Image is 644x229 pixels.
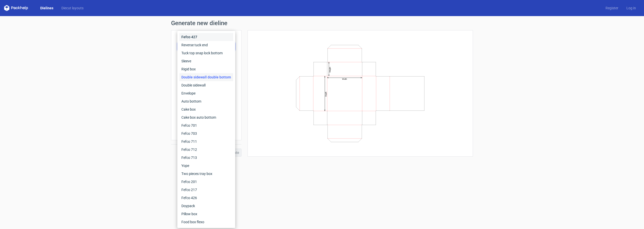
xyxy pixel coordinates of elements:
[36,6,57,11] a: Dielines
[179,89,233,97] div: Envelope
[179,178,233,186] div: Fefco 201
[179,170,233,178] div: Two pieces tray box
[179,138,233,146] div: Fefco 711
[179,129,233,138] div: Fefco 703
[179,202,233,210] div: Doypack
[179,186,233,194] div: Fefco 217
[179,73,233,81] div: Double sidewall double bottom
[622,6,640,11] a: Log in
[342,78,347,80] text: Width
[179,41,233,49] div: Reverse tuck end
[179,154,233,162] div: Fefco 713
[179,218,233,226] div: Food box flexo
[601,6,622,11] a: Register
[179,162,233,170] div: Yope
[179,57,233,65] div: Sleeve
[325,92,327,97] text: Depth
[179,105,233,113] div: Cake box
[179,33,233,41] div: Fefco 427
[179,113,233,121] div: Cake box auto bottom
[179,81,233,89] div: Double sidewall
[179,49,233,57] div: Tuck top snap lock bottom
[57,6,88,11] a: Diecut layouts
[179,194,233,202] div: Fefco 426
[179,210,233,218] div: Pillow box
[179,97,233,105] div: Auto bottom
[329,67,331,72] text: Height
[179,121,233,129] div: Fefco 701
[179,65,233,73] div: Rigid box
[179,146,233,154] div: Fefco 712
[171,20,473,26] h1: Generate new dieline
